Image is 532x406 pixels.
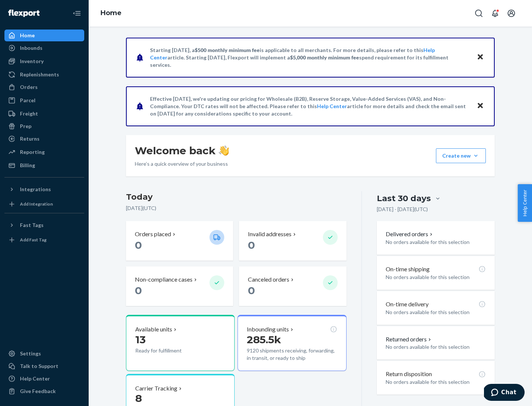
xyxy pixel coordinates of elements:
p: No orders available for this selection [386,343,486,351]
div: Returns [20,135,40,142]
span: 0 [135,239,142,251]
button: Open Search Box [471,6,486,21]
button: Help Center [518,184,532,222]
p: [DATE] - [DATE] ( UTC ) [377,206,428,213]
span: 285.5k [247,333,281,346]
div: Reporting [20,148,45,156]
a: Add Fast Tag [4,234,84,246]
p: Inbounding units [247,325,289,334]
button: Close [475,101,485,111]
div: Integrations [20,186,51,193]
a: Inbounds [4,42,84,54]
p: Here’s a quick overview of your business [135,160,229,168]
img: Flexport logo [8,10,40,17]
p: Starting [DATE], a is applicable to all merchants. For more details, please refer to this article... [150,47,470,69]
p: Non-compliance cases [135,275,192,284]
p: No orders available for this selection [386,273,486,281]
button: Inbounding units285.5k9120 shipments receiving, forwarding, in transit, or ready to ship [238,315,346,371]
p: Carrier Tracking [135,384,177,393]
button: Open account menu [504,6,519,21]
p: [DATE] ( UTC ) [126,204,347,212]
div: Last 30 days [377,193,431,204]
a: Billing [4,159,84,171]
a: Prep [4,120,84,132]
a: Home [100,9,122,17]
div: Freight [20,110,38,117]
p: Invalid addresses [248,230,291,238]
p: Canceled orders [248,275,289,284]
div: Inbounds [20,44,42,52]
button: Open notifications [488,6,502,21]
button: Close [475,52,485,63]
div: Parcel [20,97,35,104]
a: Freight [4,108,84,120]
p: On-time shipping [386,265,430,273]
div: Settings [20,350,41,357]
div: Add Integration [20,201,53,207]
button: Fast Tags [4,219,84,231]
button: Invalid addresses 0 [239,221,346,261]
div: Add Fast Tag [20,237,47,243]
a: Reporting [4,146,84,158]
h1: Welcome back [135,144,229,157]
p: Effective [DATE], we're updating our pricing for Wholesale (B2B), Reserve Storage, Value-Added Se... [150,95,470,117]
h3: Today [126,191,347,203]
div: Inventory [20,58,44,65]
button: Talk to Support [4,360,84,372]
span: $500 monthly minimum fee [195,47,260,53]
div: Billing [20,162,35,169]
a: Help Center [4,373,84,385]
div: Talk to Support [20,362,58,370]
span: 0 [248,284,255,297]
div: Replenishments [20,71,59,78]
button: Returned orders [386,335,433,344]
a: Inventory [4,55,84,67]
p: No orders available for this selection [386,378,486,386]
a: Replenishments [4,69,84,80]
span: $5,000 monthly minimum fee [290,54,359,61]
button: Available units13Ready for fulfillment [126,315,235,371]
span: 8 [135,392,142,405]
button: Close Navigation [69,6,84,21]
button: Create new [436,148,486,163]
span: 0 [135,284,142,297]
div: Help Center [20,375,50,382]
button: Non-compliance cases 0 [126,266,233,306]
p: Orders placed [135,230,171,238]
div: Fast Tags [20,221,44,229]
button: Canceled orders 0 [239,266,346,306]
p: Available units [135,325,172,334]
a: Add Integration [4,198,84,210]
button: Delivered orders [386,230,434,238]
p: 9120 shipments receiving, forwarding, in transit, or ready to ship [247,347,337,362]
span: 13 [135,333,146,346]
p: No orders available for this selection [386,309,486,316]
button: Give Feedback [4,385,84,397]
ol: breadcrumbs [95,3,127,24]
button: Orders placed 0 [126,221,233,261]
span: 0 [248,239,255,251]
p: Return disposition [386,370,432,378]
div: Give Feedback [20,388,56,395]
a: Parcel [4,94,84,106]
p: Ready for fulfillment [135,347,204,354]
a: Returns [4,133,84,145]
a: Home [4,30,84,41]
div: Home [20,32,35,39]
p: No orders available for this selection [386,238,486,246]
a: Help Center [317,103,347,109]
img: hand-wave emoji [219,145,229,156]
iframe: Opens a widget where you can chat to one of our agents [484,384,525,402]
div: Prep [20,123,31,130]
a: Orders [4,81,84,93]
p: On-time delivery [386,300,429,309]
a: Settings [4,348,84,359]
button: Integrations [4,183,84,195]
div: Orders [20,83,38,91]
